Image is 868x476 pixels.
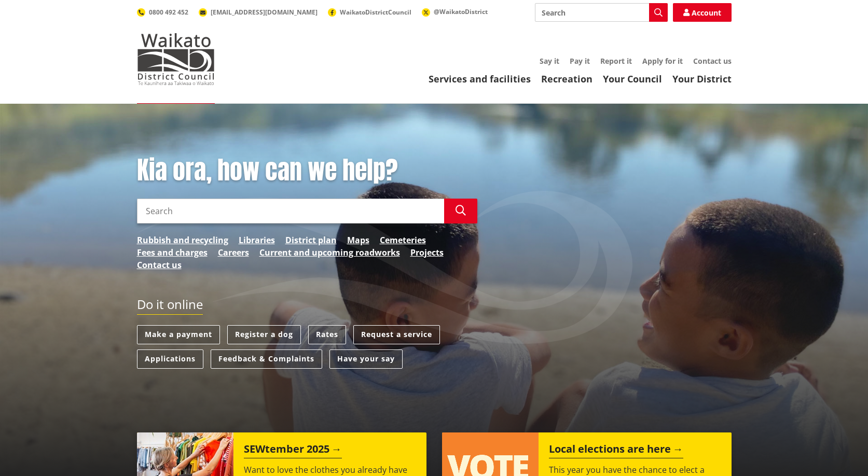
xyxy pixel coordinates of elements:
[137,349,203,369] a: Applications
[137,297,203,315] h2: Do it online
[308,325,346,344] a: Rates
[239,234,275,246] a: Libraries
[672,73,732,85] a: Your District
[549,443,683,458] h2: Local elections are here
[429,73,531,85] a: Services and facilities
[137,8,188,17] a: 0800 492 452
[259,246,400,259] a: Current and upcoming roadworks
[422,7,488,16] a: @WaikatoDistrict
[285,234,337,246] a: District plan
[137,246,208,259] a: Fees and charges
[328,8,411,17] a: WaikatoDistrictCouncil
[137,259,182,271] a: Contact us
[600,56,632,66] a: Report it
[642,56,683,66] a: Apply for it
[603,73,662,85] a: Your Council
[540,56,559,66] a: Say it
[541,73,593,85] a: Recreation
[137,156,477,186] h1: Kia ora, how can we help?
[137,33,215,85] img: Waikato District Council - Te Kaunihera aa Takiwaa o Waikato
[218,246,249,259] a: Careers
[820,432,858,470] iframe: Messenger Launcher
[340,8,411,17] span: WaikatoDistrictCouncil
[380,234,426,246] a: Cemeteries
[211,8,318,17] span: [EMAIL_ADDRESS][DOMAIN_NAME]
[244,443,342,458] h2: SEWtember 2025
[329,349,403,369] a: Have your say
[149,8,188,17] span: 0800 492 452
[673,3,732,22] a: Account
[227,325,301,344] a: Register a dog
[211,349,322,369] a: Feedback & Complaints
[570,56,590,66] a: Pay it
[353,325,440,344] a: Request a service
[410,246,444,259] a: Projects
[434,7,488,16] span: @WaikatoDistrict
[137,234,228,246] a: Rubbish and recycling
[347,234,369,246] a: Maps
[199,8,318,17] a: [EMAIL_ADDRESS][DOMAIN_NAME]
[137,199,444,223] input: Search input
[693,56,732,66] a: Contact us
[535,3,668,22] input: Search input
[137,325,220,344] a: Make a payment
